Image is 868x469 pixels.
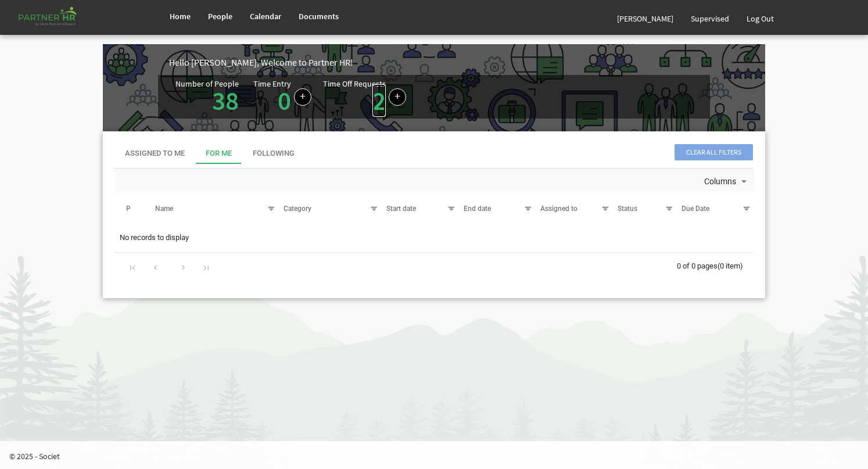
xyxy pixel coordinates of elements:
[323,80,386,88] div: Time Off Requests
[206,148,232,159] div: For Me
[464,205,491,213] span: End date
[198,259,214,275] div: Go to last page
[148,259,163,275] div: Go to previous page
[677,262,718,270] span: 0 of 0 pages
[175,80,253,114] div: Total number of active people in Partner HR
[299,11,339,22] span: Documents
[718,262,743,270] span: (0 item)
[618,205,637,213] span: Status
[253,148,295,159] div: Following
[9,450,868,462] p: © 2025 - Societ
[125,148,185,159] div: Assigned To Me
[682,2,738,35] a: Supervised
[294,88,311,106] a: Log hours
[253,80,291,88] div: Time Entry
[677,253,754,277] div: 0 of 0 pages (0 item)
[540,205,578,213] span: Assigned to
[175,80,239,88] div: Number of People
[125,259,141,275] div: Go to first page
[175,259,191,275] div: Go to next page
[114,143,754,164] div: tab-header
[675,144,753,160] span: Clear all filters
[738,2,783,35] a: Log Out
[323,80,418,114] div: Number of pending time-off requests
[702,169,752,193] div: Columns
[372,84,386,117] a: 2
[253,80,323,114] div: Number of time entries
[702,174,752,189] button: Columns
[212,84,239,117] a: 38
[155,205,173,213] span: Name
[608,2,682,35] a: [PERSON_NAME]
[284,205,311,213] span: Category
[169,56,765,69] div: Hello [PERSON_NAME], Welcome to Partner HR!
[208,11,232,22] span: People
[278,84,291,117] a: 0
[682,205,709,213] span: Due Date
[386,205,416,213] span: Start date
[691,13,729,24] span: Supervised
[170,11,191,22] span: Home
[389,88,406,106] a: Create a new time off request
[703,174,737,189] span: Columns
[250,11,281,22] span: Calendar
[126,205,131,213] span: P
[114,227,754,249] td: No records to display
